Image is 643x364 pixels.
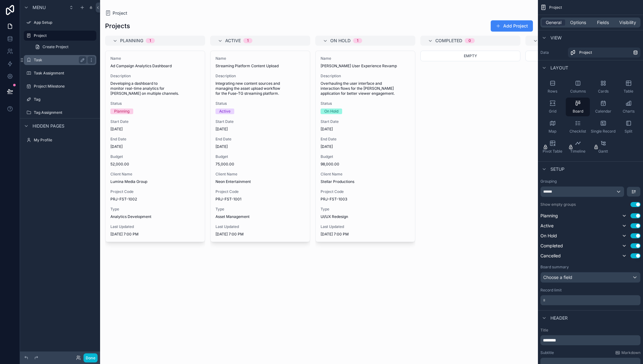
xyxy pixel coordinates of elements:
label: Task [34,58,84,63]
label: Show empty groups [540,202,576,207]
span: Cancelled [540,253,561,259]
a: Task Assignment [24,68,96,78]
div: scrollable content [540,335,640,345]
span: Hidden pages [33,123,64,129]
span: Board [573,109,583,114]
span: Cards [598,89,609,94]
label: Project [34,33,93,38]
span: Charts [623,109,635,114]
span: View [550,35,562,41]
label: Record limit [540,288,562,293]
a: Task [24,55,96,65]
label: My Profile [34,138,95,143]
span: Completed [540,243,563,249]
span: Single Record [591,129,615,134]
button: Single Record [591,118,615,136]
span: Split [625,129,632,134]
button: Timeline [566,138,590,156]
button: Grid [540,98,565,116]
a: Tag Assignment [24,108,96,118]
iframe: Slideout [548,204,643,364]
label: Task Assignment [34,71,95,76]
div: Choose a field [541,272,640,282]
span: Fields [597,19,609,26]
a: My Profile [24,135,96,145]
span: Grid [549,109,556,114]
span: Project [549,5,562,10]
span: Menu [33,4,46,11]
span: Visibility [619,19,636,26]
button: Choose a field [540,272,640,283]
span: Planning [540,213,558,219]
label: Board summary [540,265,569,270]
label: Tag Assignment [34,110,95,115]
button: Gantt [591,138,615,156]
label: Tag [34,97,95,102]
span: Gantt [598,149,608,154]
span: Calendar [595,109,611,114]
span: Options [570,19,586,26]
button: Board [566,98,590,116]
a: App Setup [24,18,96,28]
a: Project [24,31,96,41]
span: Map [549,129,556,134]
span: Create Project [43,44,68,49]
button: Map [540,118,565,136]
button: Split [616,118,640,136]
button: Done [84,353,98,362]
span: Project [579,50,592,55]
span: Setup [550,166,565,172]
div: scrollable content [540,295,640,305]
a: Tag [24,94,96,104]
span: On Hold [540,233,557,239]
label: Project Milestone [34,84,95,89]
button: Rows [540,78,565,96]
label: Title [540,328,640,333]
span: Columns [570,89,586,94]
a: Project Milestone [24,81,96,91]
button: Charts [616,98,640,116]
a: Create Project [31,42,96,52]
span: General [546,19,561,26]
span: Rows [548,89,557,94]
span: Checklist [570,129,586,134]
button: Checklist [566,118,590,136]
button: Table [616,78,640,96]
span: Timeline [570,149,585,154]
span: Pivot Table [543,149,562,154]
a: Project [568,48,640,58]
button: Cards [591,78,615,96]
label: Data [540,50,565,55]
span: Active [540,223,554,229]
span: Table [624,89,633,94]
button: Columns [566,78,590,96]
label: App Setup [34,20,95,25]
label: Subtitle [540,350,554,355]
label: Grouping [540,179,557,184]
span: Layout [550,65,568,71]
button: Calendar [591,98,615,116]
button: Pivot Table [540,138,565,156]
